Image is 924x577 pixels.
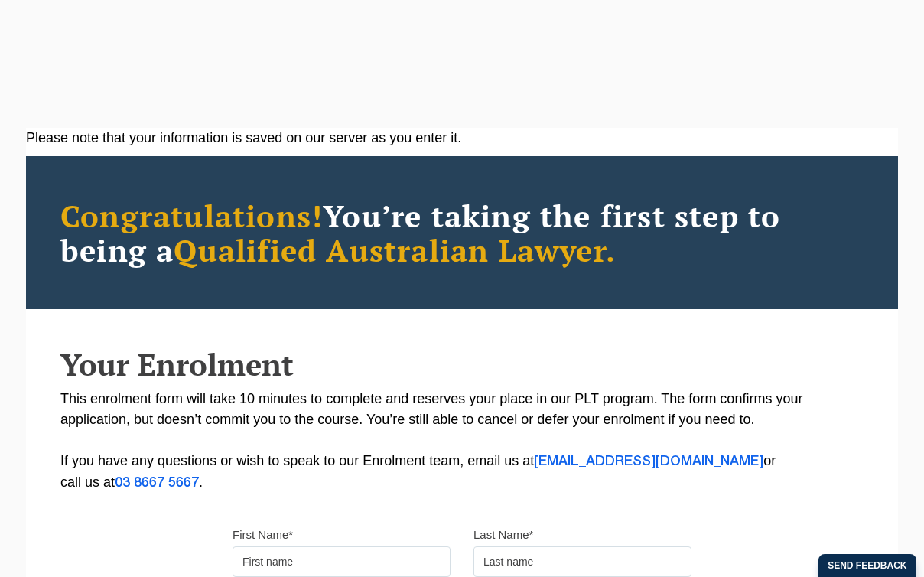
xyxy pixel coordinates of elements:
a: [EMAIL_ADDRESS][DOMAIN_NAME] [534,455,763,468]
p: This enrolment form will take 10 minutes to complete and reserves your place in our PLT program. ... [60,389,864,494]
div: Please note that your information is saved on our server as you enter it. [26,128,898,148]
input: Last name [473,546,691,577]
h2: You’re taking the first step to being a [60,198,864,267]
input: First name [233,546,451,577]
label: Last Name* [473,527,533,543]
h2: Your Enrolment [60,347,864,381]
a: 03 8667 5667 [115,477,199,489]
label: First Name* [233,527,293,543]
span: Congratulations! [60,195,323,236]
span: Qualified Australian Lawyer. [174,230,616,270]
